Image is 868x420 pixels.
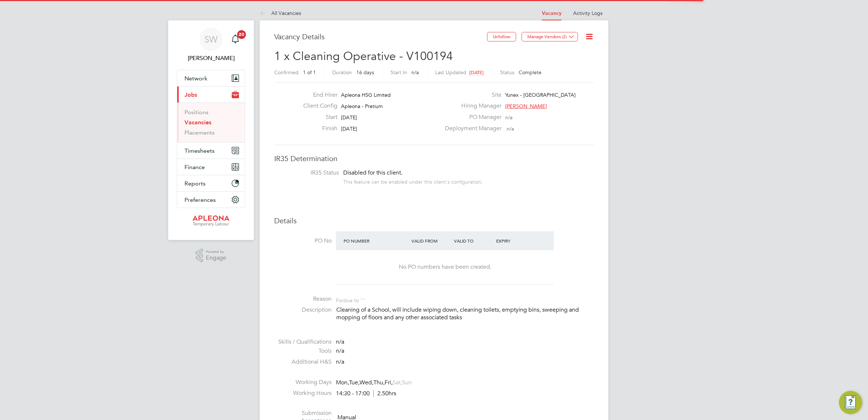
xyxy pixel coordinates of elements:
[303,69,316,76] span: 1 of 1
[184,91,197,98] span: Jobs
[343,169,402,176] span: Disabled for this client.
[204,35,218,44] span: SW
[542,10,561,16] a: Vacancy
[168,20,254,240] nav: Main navigation
[494,234,537,247] div: Expiry
[505,103,547,109] span: [PERSON_NAME]
[336,306,594,321] p: Cleaning of a School, will include wiping down, cleaning toilets, emptying bins, sweeping and mop...
[184,180,206,187] span: Reports
[332,69,352,76] label: Duration
[452,234,495,247] div: Valid To
[505,92,576,98] span: Yunex - [GEOGRAPHIC_DATA]
[410,234,452,247] div: Valid From
[177,215,245,227] a: Go to home page
[177,103,245,142] div: Jobs
[336,379,349,386] span: Mon,
[341,125,357,132] span: [DATE]
[336,390,396,397] div: 14:30 - 17:00
[297,113,337,121] label: Start
[342,234,410,247] div: PO Number
[274,69,299,76] label: Confirmed
[356,69,374,76] span: 16 days
[274,237,332,245] label: PO No
[274,295,332,303] label: Reason
[281,169,339,177] label: IR35 Status
[274,338,332,346] label: Skills / Qualifications
[184,109,208,116] a: Positions
[349,379,360,386] span: Tue,
[297,91,337,99] label: End Hirer
[177,192,245,208] button: Preferences
[184,147,215,154] span: Timesheets
[336,338,344,345] span: n/a
[343,177,483,185] div: This feature can be enabled under this client's configuration.
[177,143,245,159] button: Timesheets
[519,69,542,76] span: Complete
[297,102,337,110] label: Client Config
[206,249,226,255] span: Powered by
[206,255,226,261] span: Engage
[177,175,245,191] button: Reports
[341,92,391,98] span: Apleona HSG Limited
[500,69,514,76] label: Status
[360,379,373,386] span: Wed,
[274,216,594,225] h3: Details
[341,114,357,121] span: [DATE]
[177,28,245,63] a: SW[PERSON_NAME]
[441,102,502,110] label: Hiring Manager
[522,32,578,41] button: Manage Vendors (2)
[341,103,383,109] span: Apleona - Pretium
[184,164,205,171] span: Finance
[177,87,245,103] button: Jobs
[274,379,332,386] label: Working Days
[505,114,512,121] span: n/a
[228,28,243,51] a: 20
[487,32,516,41] button: Unfollow
[297,125,337,132] label: Finish
[441,113,502,121] label: PO Manager
[393,379,402,386] span: Sat,
[441,125,502,132] label: Deployment Manager
[196,249,227,263] a: Powered byEngage
[402,379,412,386] span: Sun
[441,91,502,99] label: Site
[274,49,453,63] span: 1 x Cleaning Operative - V100194
[573,10,603,16] a: Activity Logs
[274,154,594,163] h3: IR35 Determination
[390,69,407,76] label: Start In
[260,10,301,16] a: All Vacancies
[336,347,344,355] span: n/a
[373,390,396,397] span: 2.50hrs
[385,379,393,386] span: Fri,
[336,295,365,304] div: For due to ""
[192,215,230,227] img: apleona-logo-retina.png
[177,159,245,175] button: Finance
[435,69,466,76] label: Last Updated
[177,70,245,86] button: Network
[274,347,332,355] label: Tools
[373,379,385,386] span: Thu,
[177,54,245,63] span: Simon Ward
[184,129,215,136] a: Placements
[336,358,344,365] span: n/a
[411,69,419,76] span: n/a
[274,389,332,397] label: Working Hours
[184,75,207,82] span: Network
[839,391,862,414] button: Engage Resource Center
[237,30,246,39] span: 20
[274,32,487,41] h3: Vacancy Details
[184,196,216,203] span: Preferences
[469,69,484,76] span: [DATE]
[343,263,547,271] div: No PO numbers have been created.
[274,358,332,366] label: Additional H&S
[274,306,332,314] label: Description
[507,125,514,132] span: n/a
[184,119,211,126] a: Vacancies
